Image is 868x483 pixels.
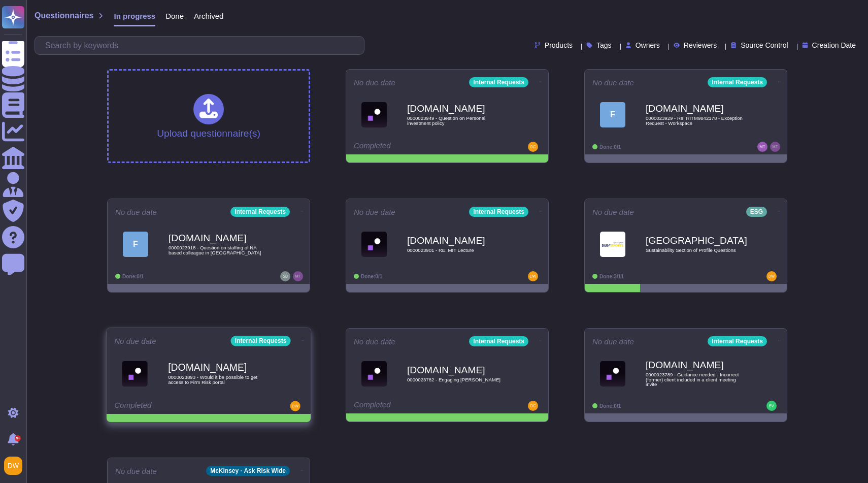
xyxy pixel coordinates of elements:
[469,77,528,87] div: Internal Requests
[194,12,223,20] span: Archived
[354,401,478,411] div: Completed
[528,401,538,411] img: user
[280,271,290,281] img: user
[354,338,395,345] span: No due date
[646,116,747,125] span: 0000023929 - Re: RITM9842178 - Exception Request - Workspace
[407,248,509,253] span: 0000023901 - RE: MIT Lecture
[114,337,156,345] span: No due date
[646,104,747,113] b: [DOMAIN_NAME]
[115,467,157,475] span: No due date
[708,77,767,87] div: Internal Requests
[528,271,538,281] img: user
[114,401,240,411] div: Completed
[122,274,144,279] span: Done: 0/1
[361,361,387,387] img: Logo
[361,274,382,279] span: Done: 0/1
[636,42,660,49] span: Owners
[2,455,29,477] button: user
[646,236,747,245] b: [GEOGRAPHIC_DATA]
[766,401,777,411] img: user
[169,233,270,243] b: [DOMAIN_NAME]
[708,336,767,346] div: Internal Requests
[770,142,780,152] img: user
[407,236,509,245] b: [DOMAIN_NAME]
[123,232,148,257] div: F
[4,457,22,475] img: user
[766,271,777,281] img: user
[469,336,528,346] div: Internal Requests
[592,79,634,86] span: No due date
[599,274,624,279] span: Done: 3/11
[407,365,509,375] b: [DOMAIN_NAME]
[741,42,788,49] span: Source Control
[600,102,625,127] div: F
[684,42,717,49] span: Reviewers
[545,42,573,49] span: Products
[528,142,538,152] img: user
[15,435,21,441] div: 9+
[407,116,509,125] span: 0000023949 - Question on Personal investment policy
[600,232,625,257] img: Logo
[165,12,184,20] span: Done
[169,245,270,255] span: 0000023918 - Question on staffing of NA based colleague in [GEOGRAPHIC_DATA]
[114,12,155,20] span: In progress
[35,12,93,20] span: Questionnaires
[168,363,271,372] b: [DOMAIN_NAME]
[361,232,387,257] img: Logo
[407,377,509,382] span: 0000023782 - Engaging [PERSON_NAME]
[231,336,291,346] div: Internal Requests
[646,248,747,253] span: Sustainability Section of Profile Questions
[354,79,395,86] span: No due date
[599,403,621,409] span: Done: 0/1
[40,37,364,54] input: Search by keywords
[592,208,634,216] span: No due date
[157,94,260,138] div: Upload questionnaire(s)
[757,142,767,152] img: user
[646,372,747,387] span: 0000023789 - Guidance needed - Incorrect (former) client included in a client meeting invite
[230,207,290,217] div: Internal Requests
[746,207,767,217] div: ESG
[122,361,148,387] img: Logo
[599,144,621,150] span: Done: 0/1
[290,401,301,411] img: user
[469,207,528,217] div: Internal Requests
[168,375,271,384] span: 0000023893 - Would it be possible to get access to Firm Risk portal
[293,271,303,281] img: user
[407,104,509,113] b: [DOMAIN_NAME]
[354,208,395,216] span: No due date
[812,42,856,49] span: Creation Date
[646,360,747,370] b: [DOMAIN_NAME]
[115,208,157,216] span: No due date
[206,466,290,476] div: McKinsey - Ask Risk Wide
[354,142,478,152] div: Completed
[596,42,612,49] span: Tags
[600,361,625,387] img: Logo
[361,102,387,127] img: Logo
[592,338,634,345] span: No due date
